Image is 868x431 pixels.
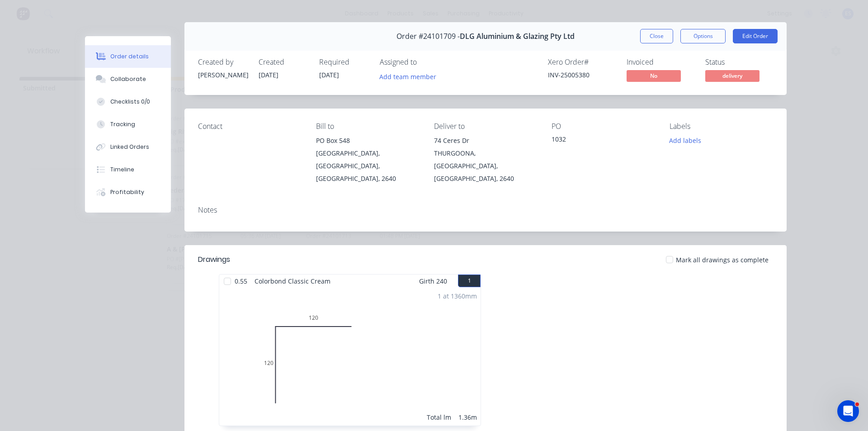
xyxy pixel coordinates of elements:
[396,32,460,41] span: Order #24101709 -
[85,113,171,136] button: Tracking
[705,58,773,66] div: Status
[375,70,441,82] button: Add team member
[251,275,334,288] span: Colorbond Classic Cream
[458,412,477,422] div: 1.36m
[434,134,538,185] div: 74 Ceres DrTHURGOONA, [GEOGRAPHIC_DATA], [GEOGRAPHIC_DATA], 2640
[85,45,171,68] button: Order details
[198,254,230,265] div: Drawings
[319,71,339,79] span: [DATE]
[427,412,451,422] div: Total lm
[110,120,135,128] div: Tracking
[198,58,248,66] div: Created by
[670,122,773,131] div: Labels
[705,70,759,81] span: delivery
[380,70,441,82] button: Add team member
[110,188,144,196] div: Profitability
[110,166,134,174] div: Timeline
[316,134,420,147] div: PO Box 548
[680,29,726,43] button: Options
[419,275,447,288] span: Girth 240
[316,134,420,185] div: PO Box 548[GEOGRAPHIC_DATA], [GEOGRAPHIC_DATA], [GEOGRAPHIC_DATA], 2640
[733,29,778,43] button: Edit Order
[110,75,146,83] div: Collaborate
[85,136,171,158] button: Linked Orders
[231,275,251,288] span: 0.55
[198,122,302,131] div: Contact
[259,71,278,79] span: [DATE]
[85,68,171,90] button: Collaborate
[316,122,420,131] div: Bill to
[380,58,470,66] div: Assigned to
[705,70,759,84] button: delivery
[85,90,171,113] button: Checklists 0/0
[548,58,616,66] div: Xero Order #
[110,143,149,151] div: Linked Orders
[110,98,150,106] div: Checklists 0/0
[434,147,538,185] div: THURGOONA, [GEOGRAPHIC_DATA], [GEOGRAPHIC_DATA], 2640
[640,29,673,43] button: Close
[259,58,308,66] div: Created
[198,206,773,214] div: Notes
[219,288,481,426] div: 01201201 at 1360mmTotal lm1.36m
[552,134,655,147] div: 1032
[198,70,248,80] div: [PERSON_NAME]
[837,400,859,422] iframe: Intercom live chat
[665,134,706,147] button: Add labels
[627,58,694,66] div: Invoiced
[85,181,171,204] button: Profitability
[548,70,616,80] div: INV-25005380
[110,52,149,61] div: Order details
[552,122,655,131] div: PO
[438,291,477,301] div: 1 at 1360mm
[434,134,538,147] div: 74 Ceres Dr
[434,122,538,131] div: Deliver to
[319,58,369,66] div: Required
[458,275,481,287] button: 1
[460,32,575,41] span: DLG Aluminium & Glazing Pty Ltd
[676,255,769,265] span: Mark all drawings as complete
[85,158,171,181] button: Timeline
[316,147,420,185] div: [GEOGRAPHIC_DATA], [GEOGRAPHIC_DATA], [GEOGRAPHIC_DATA], 2640
[627,70,681,81] span: No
